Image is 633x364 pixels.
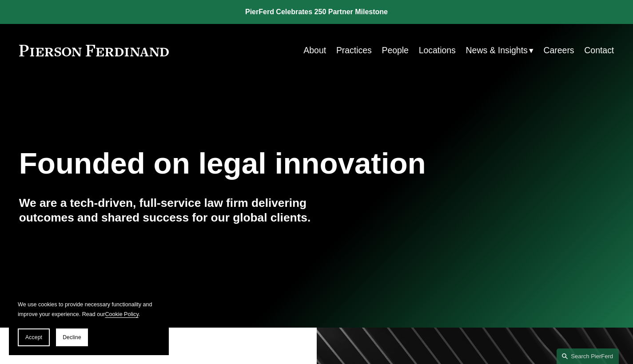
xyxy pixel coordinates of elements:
[466,43,528,58] span: News & Insights
[9,291,169,355] section: Cookie banner
[19,196,317,226] h4: We are a tech-driven, full-service law firm delivering outcomes and shared success for our global...
[19,146,515,181] h1: Founded on legal innovation
[419,42,456,59] a: Locations
[18,300,160,320] p: We use cookies to provide necessary functionality and improve your experience. Read our .
[466,42,533,59] a: folder dropdown
[382,42,408,59] a: People
[18,328,50,346] button: Accept
[63,334,81,340] span: Decline
[25,334,42,340] span: Accept
[557,348,619,364] a: Search this site
[303,42,326,59] a: About
[336,42,372,59] a: Practices
[584,42,614,59] a: Contact
[56,328,88,346] button: Decline
[544,42,574,59] a: Careers
[105,311,138,317] a: Cookie Policy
